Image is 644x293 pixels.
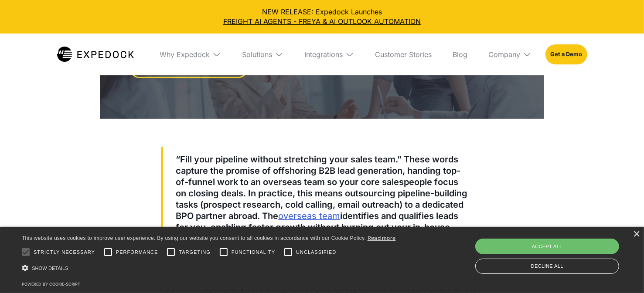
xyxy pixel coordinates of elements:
blockquote: “Fill your pipeline without stretching your sales team.” These words capture the promise of offsh... [161,147,484,251]
div: Company [481,34,538,75]
div: Company [488,50,520,59]
a: Powered by cookie-script [22,282,80,286]
a: Get a Demo [545,44,587,64]
div: Why Expedock [160,50,210,59]
div: Integrations [304,50,343,59]
span: Functionality [232,249,275,256]
a: Customer Stories [368,34,439,75]
a: Blog [446,34,474,75]
span: This website uses cookies to improve user experience. By using our website you consent to all coo... [22,235,366,241]
div: Integrations [297,34,361,75]
div: Solutions [235,34,290,75]
iframe: Chat Widget [499,199,644,293]
span: Unclassified [296,249,336,256]
a: Read more [368,235,396,241]
div: Accept all [475,239,619,254]
a: overseas team [279,210,341,222]
div: Why Expedock [153,34,228,75]
span: Strictly necessary [34,249,95,256]
div: NEW RELEASE: Expedock Launches [7,7,637,27]
div: Decline all [475,259,619,274]
a: FREIGHT AI AGENTS - FREYA & AI OUTLOOK AUTOMATION [7,17,637,26]
div: Show details [22,262,396,274]
span: Targeting [179,249,210,256]
span: Performance [116,249,158,256]
span: Show details [32,266,68,271]
div: Solutions [242,50,272,59]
